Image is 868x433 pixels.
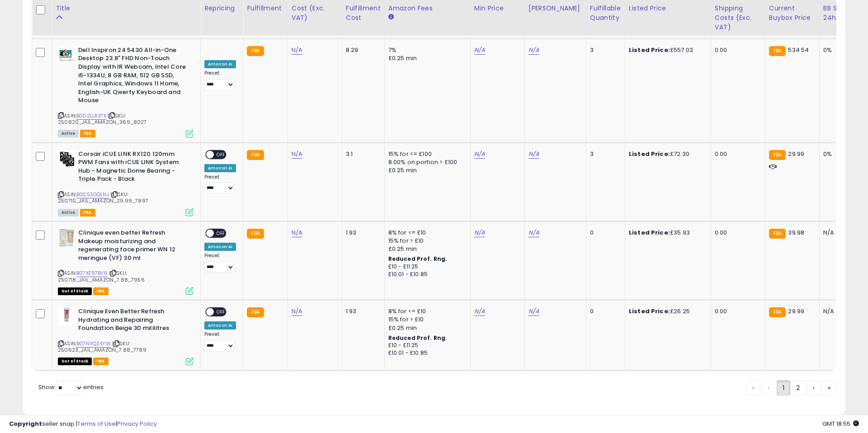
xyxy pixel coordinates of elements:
[58,112,147,126] span: | SKU: 250820_JAIL_AMAZON_369_8027
[388,46,463,54] div: 7%
[346,307,377,315] div: 1.93
[528,46,539,55] a: N/A
[9,419,42,428] strong: Copyright
[204,253,236,273] div: Preset:
[204,60,236,68] div: Amazon AI
[629,307,704,315] div: £26.25
[388,4,467,13] div: Amazon Fees
[346,229,377,237] div: 1.93
[629,150,670,158] b: Listed Price:
[292,46,302,55] a: N/A
[204,70,236,90] div: Preset:
[823,46,853,54] div: 0%
[474,4,521,13] div: Min Price
[204,321,236,329] div: Amazon AI
[58,340,146,353] span: | SKU: 250623_JAIL_AMAZON_7.88_7789
[813,383,815,392] span: ›
[76,191,109,198] a: B0CSSGQLNJ
[388,255,448,263] b: Reduced Prof. Rng.
[58,269,145,283] span: | SKU: 250718_JAIL_AMAZON_7.88_7956
[247,46,264,56] small: FBA
[629,4,707,13] div: Listed Price
[590,46,618,54] div: 3
[629,307,670,315] b: Listed Price:
[777,380,790,395] a: 1
[204,4,239,13] div: Repricing
[80,130,95,137] span: FBA
[823,150,853,158] div: 0%
[78,46,188,107] b: Dell Inspiron 24 5430 All-in-One Desktop 23.8" FHD Non-Touch Display with IR Webcam, Intel Core i...
[715,229,758,237] div: 0.00
[715,150,758,158] div: 0.00
[474,307,485,316] a: N/A
[474,150,485,159] a: N/A
[715,4,761,32] div: Shipping Costs (Exc. VAT)
[346,150,377,158] div: 3.1
[388,229,463,237] div: 8% for <= £10
[9,420,157,428] div: seller snap | |
[58,150,193,215] div: ASIN:
[58,191,148,204] span: | SKU: 250710_JAIL_AMAZON_29.99_7897
[823,229,853,237] div: N/A
[58,307,193,364] div: ASIN:
[292,228,302,237] a: N/A
[247,4,283,13] div: Fulfillment
[790,380,806,395] a: 2
[58,358,92,365] span: All listings that are currently out of stock and unavailable for purchase on Amazon
[388,342,463,349] div: £10 - £11.25
[769,307,786,317] small: FBA
[214,230,228,237] span: OFF
[388,13,394,21] small: Amazon Fees.
[58,46,193,136] div: ASIN:
[292,150,302,159] a: N/A
[528,4,582,13] div: [PERSON_NAME]
[346,4,381,23] div: Fulfillment Cost
[388,54,463,62] div: £0.25 min
[788,307,804,315] span: 29.99
[590,229,618,237] div: 0
[117,419,157,428] a: Privacy Policy
[828,383,830,392] span: »
[769,4,816,23] div: Current Buybox Price
[788,228,804,237] span: 39.98
[78,307,188,335] b: Clinique Even Better Refresh Hydrating and Repairing Foundation Beige 30 mililitres
[590,150,618,158] div: 3
[58,209,79,216] span: All listings currently available for purchase on Amazon
[247,150,264,160] small: FBA
[528,307,539,316] a: N/A
[388,245,463,253] div: £0.25 min
[769,46,786,56] small: FBA
[769,150,786,160] small: FBA
[58,307,76,325] img: 31EOYfO00tL._SL40_.jpg
[80,209,95,216] span: FBA
[715,46,758,54] div: 0.00
[76,340,111,348] a: B07NYQZ4YW
[93,358,108,365] span: FBA
[629,150,704,158] div: £72.30
[292,4,338,23] div: Cost (Exc. VAT)
[474,228,485,237] a: N/A
[58,150,76,168] img: 41IKpR4Q2KL._SL40_.jpg
[204,243,236,251] div: Amazon AI
[93,287,108,295] span: FBA
[388,166,463,174] div: £0.25 min
[590,4,621,23] div: Fulfillable Quantity
[204,331,236,352] div: Preset:
[38,383,104,391] span: Show: entries
[823,307,853,315] div: N/A
[388,349,463,357] div: £10.01 - £10.85
[788,46,809,54] span: 534.54
[590,307,618,315] div: 0
[388,324,463,332] div: £0.25 min
[769,229,786,239] small: FBA
[204,164,236,172] div: Amazon AI
[528,150,539,159] a: N/A
[58,229,76,247] img: 41-yrJzKkaL._SL40_.jpg
[77,419,116,428] a: Terms of Use
[78,150,188,186] b: Corsair iCUE LINK RX120 120mm PWM Fans with iCUE LINK System Hub - Magnetic Dome Bearing - Triple...
[388,150,463,158] div: 15% for <= £100
[822,419,859,428] span: 2025-09-17 18:55 GMT
[528,228,539,237] a: N/A
[388,334,448,342] b: Reduced Prof. Rng.
[388,315,463,324] div: 15% for > £10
